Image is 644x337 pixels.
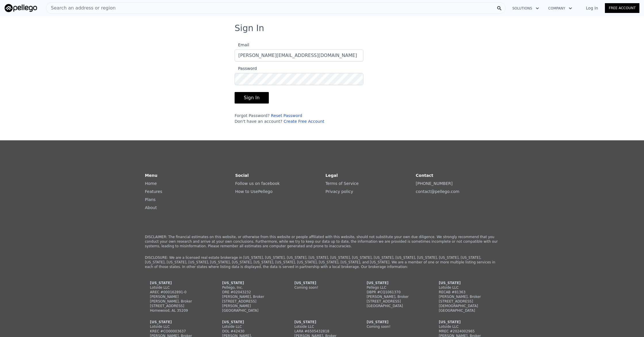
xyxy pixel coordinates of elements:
div: Forgot Password? Don't have an account? [235,113,363,124]
span: Email [235,43,249,47]
div: [PERSON_NAME] [PERSON_NAME], Broker [150,294,205,304]
div: [US_STATE] [222,320,277,324]
div: Lotside LLC [294,324,350,329]
a: Reset Password [271,113,302,118]
a: Features [145,189,162,194]
div: [STREET_ADDRESS][DEMOGRAPHIC_DATA] [439,299,494,308]
a: [PHONE_NUMBER] [416,181,453,186]
div: [PERSON_NAME], Broker [222,294,277,299]
input: Password [235,73,363,85]
a: Plans [145,197,156,202]
div: DOL #42430 [222,329,277,334]
div: [US_STATE] [294,281,350,285]
div: Pellego LLC [367,285,422,290]
div: [US_STATE] [222,281,277,285]
a: contact@pellego.com [416,189,459,194]
div: [STREET_ADDRESS] [150,304,205,308]
strong: Legal [325,173,338,178]
button: Company [544,3,577,14]
div: [STREET_ADDRESS][PERSON_NAME] [222,299,277,308]
div: [US_STATE] [367,281,422,285]
div: [STREET_ADDRESS] [367,299,422,304]
a: Terms of Service [325,181,359,186]
div: [US_STATE] [294,320,350,324]
strong: Contact [416,173,433,178]
button: Sign In [235,92,269,104]
div: Coming soon! [367,324,422,329]
div: [US_STATE] [439,281,494,285]
a: Free Account [605,3,639,13]
div: DRE #02043232 [222,290,277,294]
strong: Menu [145,173,157,178]
div: [GEOGRAPHIC_DATA] [222,308,277,313]
div: [US_STATE] [367,320,422,324]
div: [GEOGRAPHIC_DATA] [439,308,494,313]
span: Search an address or region [46,5,116,12]
a: Log In [579,5,605,11]
div: Lotside LLC [150,324,205,329]
a: Home [145,181,157,186]
div: Coming soon! [294,285,350,290]
a: Follow us on facebook [235,181,280,186]
h3: Sign In [235,23,409,33]
button: Solutions [508,3,544,14]
div: KREC #CO00003637 [150,329,205,334]
div: [PERSON_NAME], Broker [367,294,422,299]
div: [US_STATE] [439,320,494,324]
div: Lotside LLC [439,324,494,329]
div: [US_STATE] [150,281,205,285]
div: [PERSON_NAME], Broker [439,294,494,299]
a: Privacy policy [325,189,353,194]
a: Create Free Account [283,119,324,124]
div: MREC #2024002965 [439,329,494,334]
div: AREC #000162891-0 [150,290,205,294]
div: RECAB #81363 [439,290,494,294]
a: About [145,205,157,210]
div: DBPR #CQ1061370 [367,290,422,294]
p: DISCLAIMER: The financial estimates on this website, or otherwise from this website or people aff... [145,235,499,248]
div: LARA #6505432818 [294,329,350,334]
div: Pellego, Inc. [222,285,277,290]
input: Email [235,49,363,62]
div: Lotside LLC [222,324,277,329]
strong: Social [235,173,249,178]
p: DISCLOSURE: We are a licensed real estate brokerage in [US_STATE], [US_STATE], [US_STATE], [US_ST... [145,255,499,269]
span: Password [235,66,257,71]
div: [GEOGRAPHIC_DATA] [367,304,422,308]
div: Lotside LLC [150,285,205,290]
div: [US_STATE] [150,320,205,324]
div: Lotside LLC [439,285,494,290]
div: Homewood, AL 35209 [150,308,205,313]
a: How to UsePellego [235,189,273,194]
img: Pellego [5,4,37,12]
